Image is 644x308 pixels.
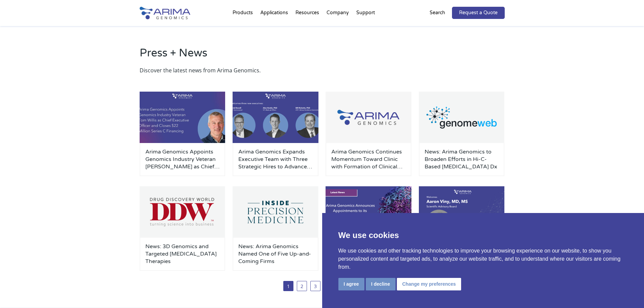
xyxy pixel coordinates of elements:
[283,281,293,291] span: 1
[140,186,225,238] img: Drug-Discovery-World_Logo-500x300.png
[140,46,505,66] h2: Press + News
[326,186,411,238] img: Board-members-500x300.jpg
[452,7,505,19] a: Request a Quote
[430,8,445,17] p: Search
[233,92,318,143] img: Personnel-Announcement-LinkedIn-Carousel-22025-500x300.png
[140,7,190,19] img: Arima-Genomics-logo
[338,278,364,290] button: I agree
[140,66,505,75] p: Discover the latest news from Arima Genomics.
[419,92,505,143] img: GenomeWeb_Press-Release_Logo-500x300.png
[326,92,411,143] img: Group-929-500x300.jpg
[338,229,628,241] p: We use cookies
[397,278,461,290] button: Change my preferences
[238,243,313,265] a: News: Arima Genomics Named One of Five Up-and-Coming Firms
[140,92,225,143] img: Personnel-Announcement-LinkedIn-Carousel-22025-1-500x300.jpg
[338,247,628,271] p: We use cookies and other tracking technologies to improve your browsing experience on our website...
[145,243,220,265] a: News: 3D Genomics and Targeted [MEDICAL_DATA] Therapies
[419,186,505,238] img: Aaron-Viny-SAB-500x300.jpg
[238,148,313,170] a: Arima Genomics Expands Executive Team with Three Strategic Hires to Advance Clinical Applications...
[310,281,320,291] a: 3
[331,148,406,170] a: Arima Genomics Continues Momentum Toward Clinic with Formation of Clinical Advisory Board
[297,281,307,291] a: 2
[425,148,499,170] a: News: Arima Genomics to Broaden Efforts in Hi-C-Based [MEDICAL_DATA] Dx
[145,148,220,170] a: Arima Genomics Appoints Genomics Industry Veteran [PERSON_NAME] as Chief Executive Officer and Cl...
[233,186,318,238] img: Inside-Precision-Medicine_Logo-500x300.png
[366,278,396,290] button: I decline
